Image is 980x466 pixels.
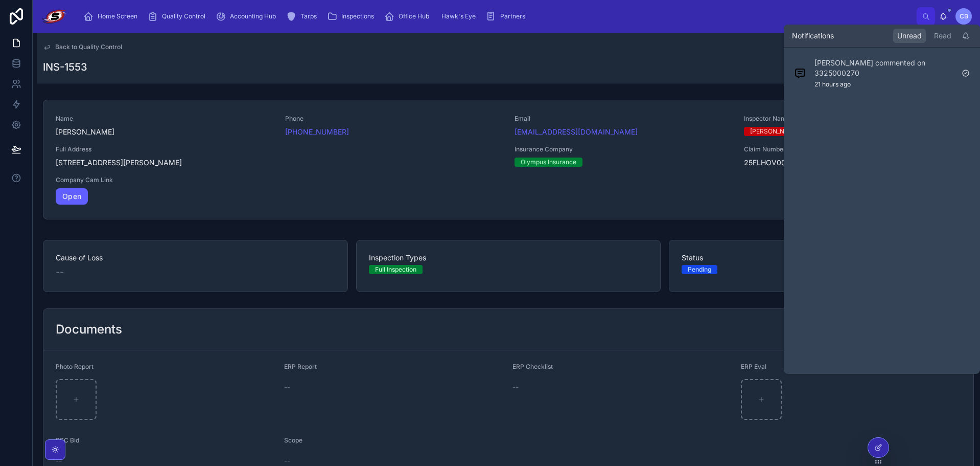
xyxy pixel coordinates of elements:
[688,265,711,274] div: Pending
[56,145,502,153] span: Full Address
[56,436,79,444] span: SSC Bid
[285,115,502,123] span: Phone
[324,7,381,26] a: Inspections
[744,115,961,123] span: Inspector Name
[744,158,961,168] span: 25FLHOV0020220
[56,176,273,184] span: Company Cam Link
[741,363,766,370] span: ERP Eval
[56,127,273,137] span: [PERSON_NAME]
[500,12,525,20] span: Partners
[284,456,290,466] span: --
[98,12,137,20] span: Home Screen
[369,253,648,263] span: Inspection Types
[512,363,553,370] span: ERP Checklist
[814,80,851,88] p: 21 hours ago
[213,7,283,26] a: Accounting Hub
[794,67,806,79] img: Notification icon
[483,7,532,26] a: Partners
[56,253,335,263] span: Cause of Loss
[145,7,213,26] a: Quality Control
[515,127,638,137] a: [EMAIL_ADDRESS][DOMAIN_NAME]
[375,265,416,274] div: Full Inspection
[56,188,88,205] a: Open
[515,145,732,153] span: Insurance Company
[56,321,122,338] h2: Documents
[381,7,436,26] a: Office Hub
[284,363,317,370] span: ERP Report
[682,253,961,263] span: Status
[55,43,122,51] span: Back to Quality Control
[300,12,317,20] span: Tarps
[80,7,145,26] a: Home Screen
[744,145,961,153] span: Claim Number
[521,158,576,167] div: Olympus Insurance
[930,29,955,43] div: Read
[284,436,302,444] span: Scope
[56,456,62,466] span: --
[41,8,68,25] img: App logo
[515,115,732,123] span: Email
[399,12,429,20] span: Office Hub
[43,43,122,51] a: Back to Quality Control
[814,58,953,78] p: [PERSON_NAME] commented on 3325000270
[341,12,374,20] span: Inspections
[162,12,205,20] span: Quality Control
[750,127,800,136] div: [PERSON_NAME]
[56,158,502,168] span: [STREET_ADDRESS][PERSON_NAME]
[56,363,94,370] span: Photo Report
[76,5,917,28] div: scrollable content
[512,382,519,392] span: --
[283,7,324,26] a: Tarps
[436,7,483,26] a: Hawk's Eye
[960,12,968,20] span: CB
[792,31,834,41] h1: Notifications
[893,29,926,43] div: Unread
[285,127,349,137] a: [PHONE_NUMBER]
[56,115,273,123] span: Name
[56,265,64,279] span: --
[441,12,476,20] span: Hawk's Eye
[230,12,276,20] span: Accounting Hub
[43,60,87,74] h1: INS-1553
[284,382,290,392] span: --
